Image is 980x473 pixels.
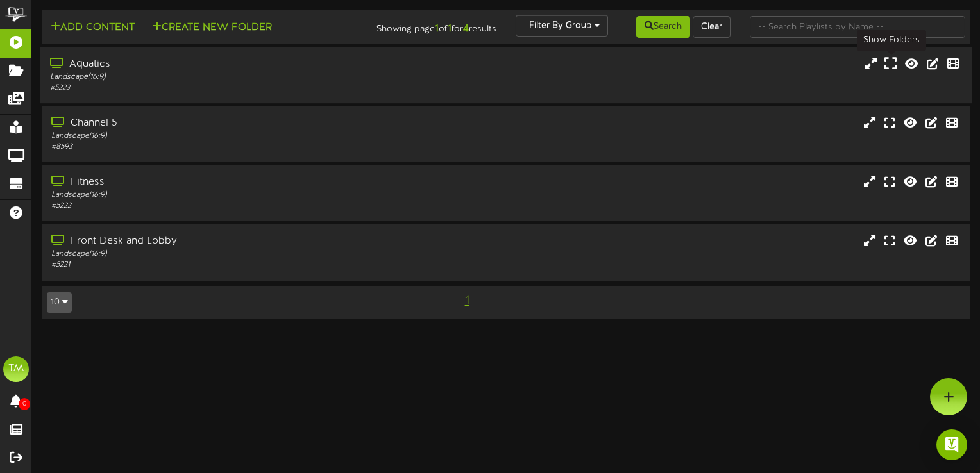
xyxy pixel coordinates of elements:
div: # 5223 [50,83,419,94]
div: # 5222 [51,201,419,212]
div: Landscape ( 16:9 ) [51,249,419,260]
span: 1 [462,294,473,308]
div: Open Intercom Messenger [936,429,967,460]
button: Add Content [47,20,139,36]
input: -- Search Playlists by Name -- [750,16,965,38]
span: 0 [19,398,30,410]
button: Search [636,16,690,38]
button: Clear [693,16,731,38]
strong: 4 [463,23,469,35]
div: TM [3,356,29,382]
strong: 1 [435,23,439,35]
div: Landscape ( 16:9 ) [50,72,419,83]
div: Aquatics [50,57,419,72]
div: # 8593 [51,142,419,153]
div: Channel 5 [51,116,419,131]
div: # 5221 [51,260,419,270]
div: Landscape ( 16:9 ) [51,131,419,142]
div: Landscape ( 16:9 ) [51,190,419,201]
div: Fitness [51,175,419,190]
button: 10 [47,292,72,313]
div: Showing page of for results [350,15,506,37]
strong: 1 [448,23,452,35]
button: Filter By Group [516,15,608,37]
div: Front Desk and Lobby [51,234,419,249]
button: Create New Folder [148,20,276,36]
